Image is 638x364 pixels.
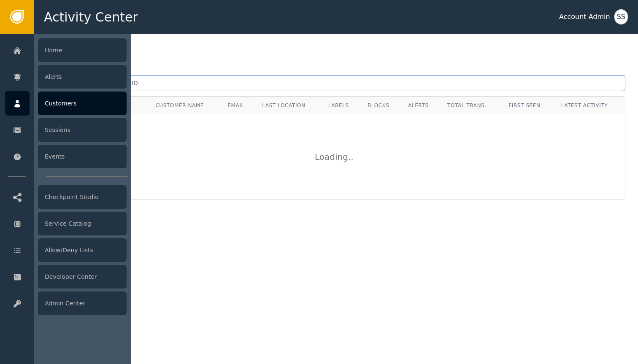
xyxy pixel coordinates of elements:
[5,118,127,142] a: Sessions
[408,102,435,109] div: Alerts
[38,185,127,209] div: Checkpoint Studio
[5,264,127,289] a: Developer Center
[5,91,127,116] a: Customers
[38,118,127,142] div: Sessions
[5,38,127,62] a: Home
[38,92,127,115] div: Customers
[155,102,215,109] div: Customer Name
[38,145,127,168] div: Events
[5,144,127,169] a: Events
[559,12,610,22] div: Account Admin
[5,65,127,89] a: Alerts
[5,238,127,262] a: Allow/Deny Lists
[38,265,127,289] div: Developer Center
[46,75,625,91] input: Search by name, email, or ID
[328,102,355,109] div: Labels
[227,102,249,109] div: Email
[5,185,127,209] a: Checkpoint Studio
[38,38,127,62] div: Home
[5,291,127,315] a: Admin Center
[38,291,127,315] div: Admin Center
[38,238,127,262] div: Allow/Deny Lists
[262,102,315,109] div: Last Location
[44,8,138,27] span: Activity Center
[315,151,357,163] div: Loading ..
[38,212,127,235] div: Service Catalog
[614,9,628,24] button: SS
[368,102,395,109] div: Blocks
[447,102,496,109] div: Total Trans.
[508,102,548,109] div: First Seen
[5,211,127,236] a: Service Catalog
[38,65,127,89] div: Alerts
[561,102,619,109] div: Latest Activity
